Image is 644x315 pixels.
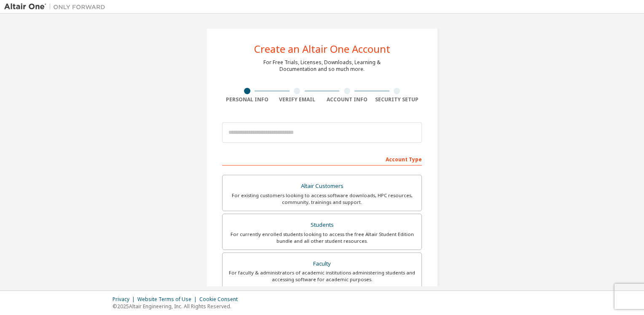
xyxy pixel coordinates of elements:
[199,296,243,303] div: Cookie Consent
[372,96,422,103] div: Security Setup
[272,96,322,103] div: Verify Email
[113,296,137,303] div: Privacy
[222,152,422,166] div: Account Type
[137,296,199,303] div: Website Terms of Use
[322,96,372,103] div: Account Info
[4,3,110,11] img: Altair One
[263,59,381,73] div: For Free Trials, Licenses, Downloads, Learning & Documentation and so much more.
[254,44,390,54] div: Create an Altair One Account
[228,180,416,192] div: Altair Customers
[228,219,416,231] div: Students
[113,303,243,310] p: © 2025 Altair Engineering, Inc. All Rights Reserved.
[228,192,416,206] div: For existing customers looking to access software downloads, HPC resources, community, trainings ...
[228,269,416,283] div: For faculty & administrators of academic institutions administering students and accessing softwa...
[222,96,272,103] div: Personal Info
[228,258,416,270] div: Faculty
[228,231,416,244] div: For currently enrolled students looking to access the free Altair Student Edition bundle and all ...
